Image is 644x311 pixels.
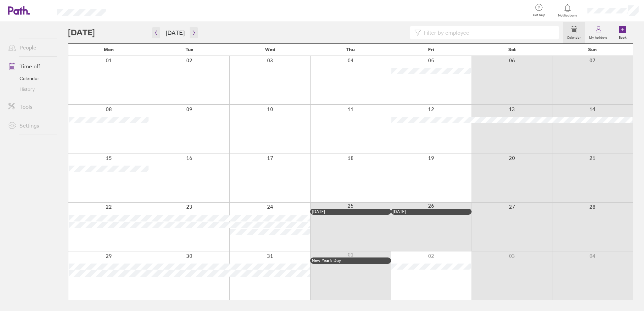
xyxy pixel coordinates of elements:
[563,34,585,40] label: Calendar
[186,47,193,52] span: Tue
[346,47,355,52] span: Thu
[3,100,57,113] a: Tools
[585,34,612,40] label: My holidays
[3,60,57,73] a: Time off
[557,3,579,18] a: Notifications
[265,47,275,52] span: Wed
[312,209,389,214] div: [DATE]
[104,47,114,52] span: Mon
[428,47,434,52] span: Fri
[393,209,470,214] div: [DATE]
[612,22,633,43] a: Book
[3,84,57,95] a: History
[3,119,57,132] a: Settings
[508,47,516,52] span: Sat
[312,258,389,263] div: New Year’s Day
[3,73,57,84] a: Calendar
[563,22,585,43] a: Calendar
[421,26,555,39] input: Filter by employee
[585,22,612,43] a: My holidays
[160,27,190,38] button: [DATE]
[615,34,631,40] label: Book
[3,41,57,54] a: People
[528,13,550,17] span: Get help
[557,13,579,18] span: Notifications
[588,47,597,52] span: Sun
